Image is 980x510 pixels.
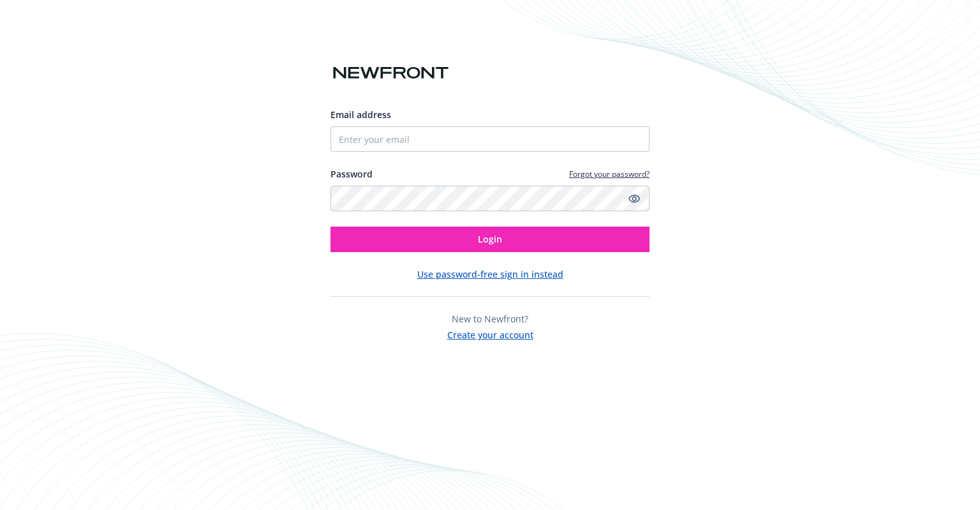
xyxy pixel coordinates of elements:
[447,326,533,341] button: Create your account
[627,191,642,206] a: Show password
[330,227,650,252] button: Login
[452,313,528,325] span: New to Newfront?
[330,167,373,181] label: Password
[330,186,650,211] input: Enter your password
[330,126,650,152] input: Enter your email
[478,233,502,245] span: Login
[330,62,451,84] img: Newfront logo
[417,267,563,281] button: Use password-free sign in instead
[569,169,650,179] a: Forgot your password?
[330,109,391,121] span: Email address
